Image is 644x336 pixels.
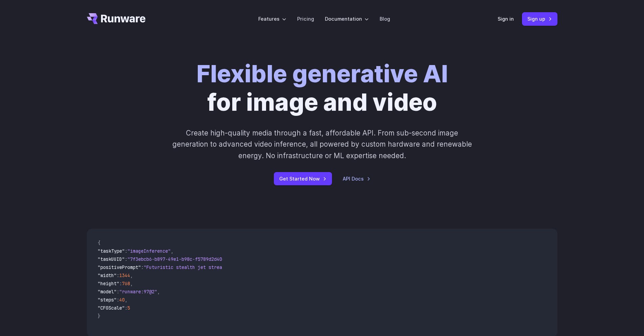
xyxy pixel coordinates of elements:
[380,15,390,23] a: Blog
[325,15,369,23] label: Documentation
[98,280,119,287] span: "height"
[98,313,100,319] span: }
[98,272,117,278] span: "width"
[98,297,117,303] span: "steps"
[258,15,286,23] label: Features
[98,305,125,311] span: "CFGScale"
[125,305,127,311] span: :
[117,297,119,303] span: :
[274,172,332,185] a: Get Started Now
[127,305,130,311] span: 5
[343,175,371,183] a: API Docs
[98,264,141,270] span: "positivePrompt"
[119,280,122,287] span: :
[98,289,117,295] span: "model"
[130,280,133,287] span: ,
[171,248,173,254] span: ,
[144,264,390,270] span: "Futuristic stealth jet streaking through a neon-lit cityscape with glowing purple exhaust"
[141,264,144,270] span: :
[171,127,473,161] p: Create high-quality media through a fast, affordable API. From sub-second image generation to adv...
[117,289,119,295] span: :
[119,297,125,303] span: 40
[119,289,157,295] span: "runware:97@2"
[196,59,448,88] strong: Flexible generative AI
[522,12,557,25] a: Sign up
[98,256,125,262] span: "taskUUID"
[196,60,448,117] h1: for image and video
[117,272,119,278] span: :
[122,280,130,287] span: 768
[98,248,125,254] span: "taskType"
[498,15,514,23] a: Sign in
[87,13,146,24] a: Go to /
[125,256,127,262] span: :
[297,15,314,23] a: Pricing
[119,272,130,278] span: 1344
[125,297,127,303] span: ,
[127,248,171,254] span: "imageInference"
[130,272,133,278] span: ,
[98,240,100,246] span: {
[125,248,127,254] span: :
[127,256,230,262] span: "7f3ebcb6-b897-49e1-b98c-f5789d2d40d7"
[157,289,160,295] span: ,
